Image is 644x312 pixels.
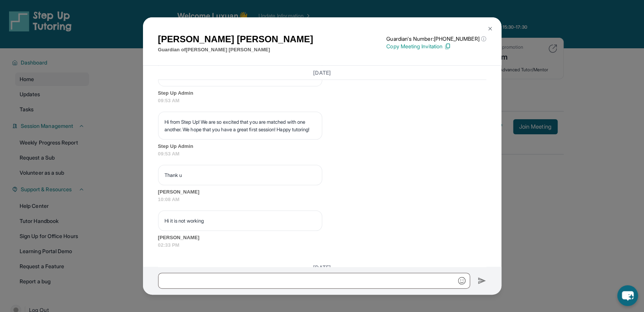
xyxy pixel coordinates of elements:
span: Step Up Admin [158,89,486,97]
p: Copy Meeting Invitation [386,43,486,50]
p: Guardian's Number: [PHONE_NUMBER] [386,35,486,43]
img: Close Icon [487,26,493,32]
p: Guardian of [PERSON_NAME] [PERSON_NAME] [158,46,313,54]
img: Emoji [458,277,466,284]
img: Copy Icon [444,43,451,50]
span: 02:33 PM [158,241,486,249]
h3: [DATE] [158,264,486,271]
span: 09:53 AM [158,97,486,105]
img: Send icon [478,276,486,285]
p: Thank u [164,171,316,179]
span: [PERSON_NAME] [158,188,486,196]
p: Hi from Step Up! We are so excited that you are matched with one another. We hope that you have a... [164,118,316,133]
span: 09:53 AM [158,150,486,158]
span: 10:08 AM [158,196,486,203]
span: [PERSON_NAME] [158,234,486,241]
h3: [DATE] [158,69,486,76]
button: chat-button [617,285,638,306]
span: ⓘ [481,35,486,43]
span: Step Up Admin [158,143,486,150]
h1: [PERSON_NAME] [PERSON_NAME] [158,32,313,46]
p: Hi it is not working [164,217,316,224]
